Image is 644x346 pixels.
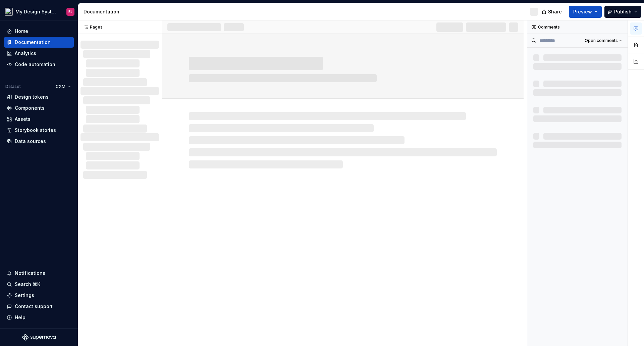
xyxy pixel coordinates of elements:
[614,8,632,15] span: Publish
[15,28,28,35] div: Home
[527,20,628,34] div: Comments
[56,84,65,89] span: CXM
[84,8,159,15] div: Documentation
[5,84,21,89] div: Dataset
[15,281,40,288] div: Search ⌘K
[68,9,72,14] div: EJ
[4,136,74,147] a: Data sources
[4,312,74,323] button: Help
[5,8,13,16] img: 6523a3b9-8e87-42c6-9977-0b9a54b06238.png
[15,116,31,122] div: Assets
[4,48,74,59] a: Analytics
[15,105,45,111] div: Components
[80,24,103,30] div: Pages
[4,125,74,136] a: Storybook stories
[4,103,74,113] a: Components
[573,8,592,15] span: Preview
[15,314,25,321] div: Help
[15,94,49,100] div: Design tokens
[15,39,51,46] div: Documentation
[4,59,74,70] a: Code automation
[4,279,74,290] button: Search ⌘K
[604,6,641,18] button: Publish
[15,50,36,57] div: Analytics
[15,138,46,145] div: Data sources
[53,82,74,91] button: CXM
[1,4,76,19] button: My Design SystemEJ
[4,37,74,48] a: Documentation
[15,61,55,68] div: Code automation
[4,26,74,37] a: Home
[15,127,56,134] div: Storybook stories
[582,36,625,45] button: Open comments
[4,301,74,312] button: Contact support
[4,114,74,125] a: Assets
[569,6,602,18] button: Preview
[4,290,74,301] a: Settings
[538,6,566,18] button: Share
[548,8,562,15] span: Share
[15,8,58,15] div: My Design System
[4,92,74,102] a: Design tokens
[15,270,45,277] div: Notifications
[22,334,56,341] svg: Supernova Logo
[4,268,74,279] button: Notifications
[15,292,34,299] div: Settings
[585,38,618,43] span: Open comments
[15,303,53,310] div: Contact support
